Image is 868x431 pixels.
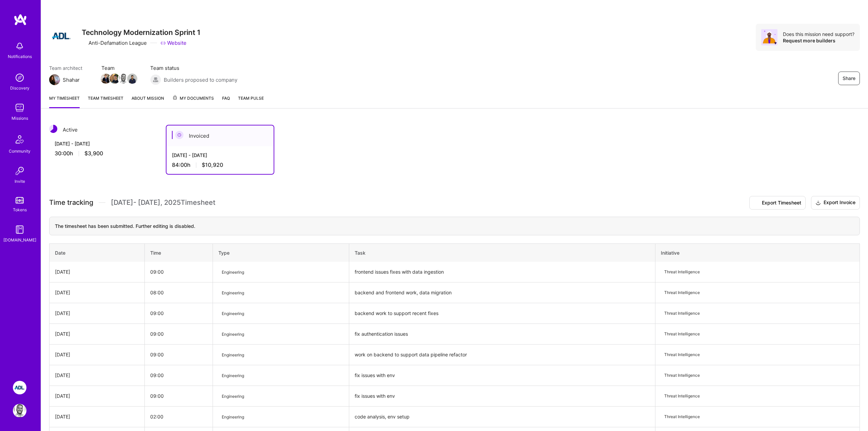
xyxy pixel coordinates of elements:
img: Invite [13,164,26,178]
td: 02:00 [145,406,213,427]
a: Team Member Avatar [119,73,128,84]
span: Threat Intelligence [661,267,703,277]
div: Community [9,148,31,155]
span: Engineering [218,392,248,401]
span: Engineering [218,350,248,359]
span: Share [843,75,855,82]
div: Invoiced [166,125,274,146]
div: Anti-Defamation League [82,39,147,46]
div: [DATE] [55,413,139,420]
span: Team architect [49,64,88,72]
img: User Avatar [13,404,26,417]
button: Export Timesheet [749,196,806,210]
div: [DATE] [55,372,139,379]
span: Team [101,64,137,72]
span: Engineering [218,288,248,297]
a: Website [160,39,186,46]
div: Shahar [63,76,80,83]
span: Engineering [218,268,248,277]
td: 08:00 [145,282,213,303]
span: $3,900 [84,150,103,157]
div: Notifications [8,53,32,60]
div: Tokens [13,206,27,213]
img: ADL: Technology Modernization Sprint 1 [13,381,26,394]
div: Discovery [10,84,29,92]
a: Team Member Avatar [110,73,119,84]
button: Share [838,72,860,85]
div: Active [49,125,158,135]
img: Builders proposed to company [150,74,161,85]
i: icon Download [754,201,759,206]
div: The timesheet has been submitted. Further editing is disabled. [49,217,860,235]
div: [DATE] [55,310,139,317]
span: Engineering [218,330,248,339]
a: User Avatar [11,404,28,417]
h3: Technology Modernization Sprint 1 [82,28,200,37]
img: Team Member Avatar [101,74,111,84]
td: 09:00 [145,386,213,406]
img: teamwork [13,101,26,115]
img: discovery [13,71,26,84]
span: [DATE] - [DATE] , 2025 Timesheet [111,198,215,207]
a: My timesheet [49,95,80,108]
div: Missions [12,115,28,122]
i: icon Mail [82,77,88,82]
img: Team Member Avatar [127,74,137,84]
span: $10,920 [202,161,223,169]
span: Threat Intelligence [661,391,703,401]
img: Company Logo [49,24,74,48]
a: Team Member Avatar [128,73,137,84]
div: 30:00 h [55,150,152,157]
div: [DATE] [55,289,139,296]
span: Engineering [218,412,248,422]
a: Team Pulse [238,95,264,108]
img: logo [14,14,27,26]
i: icon CompanyGray [82,40,87,46]
td: backend and frontend work, data migration [349,282,655,303]
img: Active [49,125,57,133]
td: frontend issues fixes with data ingestion [349,262,655,282]
td: 09:00 [145,344,213,365]
td: work on backend to support data pipeline refactor [349,344,655,365]
td: 09:00 [145,365,213,386]
span: Builders proposed to company [164,76,237,83]
a: My Documents [172,95,214,108]
div: [DATE] [55,351,139,358]
a: About Mission [132,95,164,108]
div: [DATE] - [DATE] [55,140,152,147]
img: Team Member Avatar [110,74,120,84]
div: Does this mission need support? [783,31,854,37]
span: Threat Intelligence [661,329,703,339]
div: [DATE] [55,392,139,399]
th: Task [349,243,655,262]
span: My Documents [172,95,214,102]
td: fix issues with env [349,365,655,386]
th: Date [50,243,145,262]
button: Export Invoice [811,196,860,210]
td: fix authentication issues [349,324,655,344]
img: Invoiced [175,131,183,139]
img: Community [12,131,28,148]
th: Initiative [655,243,860,262]
img: guide book [13,223,26,236]
td: 09:00 [145,262,213,282]
td: fix issues with env [349,386,655,406]
span: Engineering [218,309,248,318]
span: Threat Intelligence [661,309,703,318]
span: Threat Intelligence [661,288,703,297]
span: Threat Intelligence [661,350,703,359]
img: tokens [16,197,24,203]
span: Time tracking [49,198,93,207]
div: Request more builders [783,37,854,44]
div: [DATE] - [DATE] [172,152,268,159]
div: [DATE] [55,330,139,337]
a: Team timesheet [88,95,123,108]
th: Type [213,243,349,262]
span: Team Pulse [238,96,264,101]
a: Team Member Avatar [101,73,110,84]
a: ADL: Technology Modernization Sprint 1 [11,381,28,394]
img: Avatar [761,29,777,45]
span: Engineering [218,371,248,380]
img: Team Architect [49,74,60,85]
i: icon Download [815,199,821,207]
